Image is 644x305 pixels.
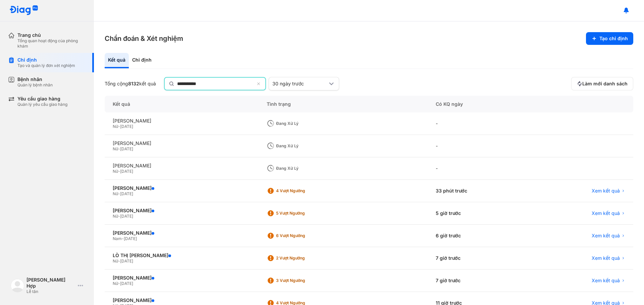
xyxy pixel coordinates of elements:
[428,270,531,292] div: 7 giờ trước
[105,34,183,43] h3: Chẩn đoán & Xét nghiệm
[122,236,124,241] span: -
[113,140,251,146] div: [PERSON_NAME]
[26,289,75,294] div: Lễ tân
[272,81,327,87] div: 30 ngày trước
[428,135,531,157] div: -
[592,278,620,284] span: Xem kết quả
[592,210,620,216] span: Xem kết quả
[17,76,53,82] div: Bệnh nhân
[124,236,137,241] span: [DATE]
[17,96,67,102] div: Yêu cầu giao hàng
[113,118,251,124] div: [PERSON_NAME]
[128,81,139,86] span: 8132
[276,121,330,126] div: Đang xử lý
[120,124,133,129] span: [DATE]
[586,32,633,45] button: Tạo chỉ định
[118,281,120,286] span: -
[120,281,133,286] span: [DATE]
[17,38,86,49] div: Tổng quan hoạt động của phòng khám
[105,81,156,87] div: Tổng cộng kết quả
[129,53,155,68] div: Chỉ định
[120,146,133,151] span: [DATE]
[120,169,133,174] span: [DATE]
[428,225,531,247] div: 6 giờ trước
[113,163,251,169] div: [PERSON_NAME]
[113,230,251,236] div: [PERSON_NAME]
[592,233,620,239] span: Xem kết quả
[276,278,330,283] div: 3 Vượt ngưỡng
[118,169,120,174] span: -
[105,96,259,112] div: Kết quả
[113,169,118,174] span: Nữ
[17,102,67,107] div: Quản lý yêu cầu giao hàng
[113,146,118,151] span: Nữ
[113,281,118,286] span: Nữ
[276,188,330,194] div: 4 Vượt ngưỡng
[26,277,75,289] div: [PERSON_NAME] Hợp
[276,255,330,261] div: 2 Vượt ngưỡng
[428,112,531,135] div: -
[592,188,620,194] span: Xem kết quả
[428,157,531,180] div: -
[428,96,531,112] div: Có KQ ngày
[276,211,330,216] div: 5 Vượt ngưỡng
[118,214,120,219] span: -
[9,5,38,16] img: logo
[120,258,133,263] span: [DATE]
[17,63,75,68] div: Tạo và quản lý đơn xét nghiệm
[120,191,133,196] span: [DATE]
[118,191,120,196] span: -
[17,57,75,63] div: Chỉ định
[113,236,122,241] span: Nam
[105,53,129,68] div: Kết quả
[113,191,118,196] span: Nữ
[276,143,330,149] div: Đang xử lý
[113,275,251,281] div: [PERSON_NAME]
[276,166,330,171] div: Đang xử lý
[428,202,531,225] div: 5 giờ trước
[113,297,251,303] div: [PERSON_NAME]
[120,214,133,219] span: [DATE]
[259,96,428,112] div: Tình trạng
[17,32,86,38] div: Trang chủ
[11,279,24,292] img: logo
[113,258,118,263] span: Nữ
[113,208,251,214] div: [PERSON_NAME]
[582,81,628,87] span: Làm mới danh sách
[428,180,531,202] div: 33 phút trước
[113,124,118,129] span: Nữ
[118,124,120,129] span: -
[113,185,251,191] div: [PERSON_NAME]
[571,77,633,90] button: Làm mới danh sách
[118,258,120,263] span: -
[276,233,330,238] div: 6 Vượt ngưỡng
[118,146,120,151] span: -
[592,255,620,261] span: Xem kết quả
[113,214,118,219] span: Nữ
[428,247,531,270] div: 7 giờ trước
[113,252,251,258] div: LÒ THỊ [PERSON_NAME]
[17,82,53,88] div: Quản lý bệnh nhân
